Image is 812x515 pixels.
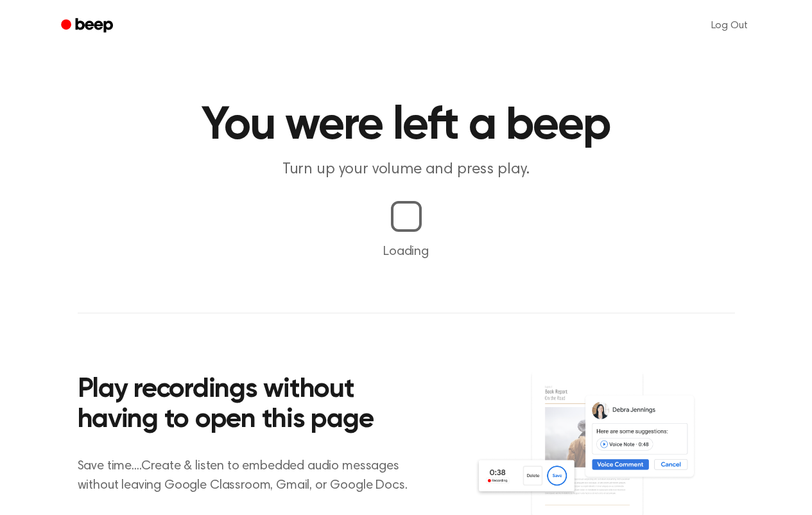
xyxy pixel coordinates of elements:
p: Turn up your volume and press play. [160,159,653,180]
p: Loading [15,242,797,261]
p: Save time....Create & listen to embedded audio messages without leaving Google Classroom, Gmail, ... [78,457,424,495]
h2: Play recordings without having to open this page [78,375,424,436]
a: Log Out [698,10,761,41]
a: Beep [52,13,125,39]
h1: You were left a beep [78,103,735,149]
